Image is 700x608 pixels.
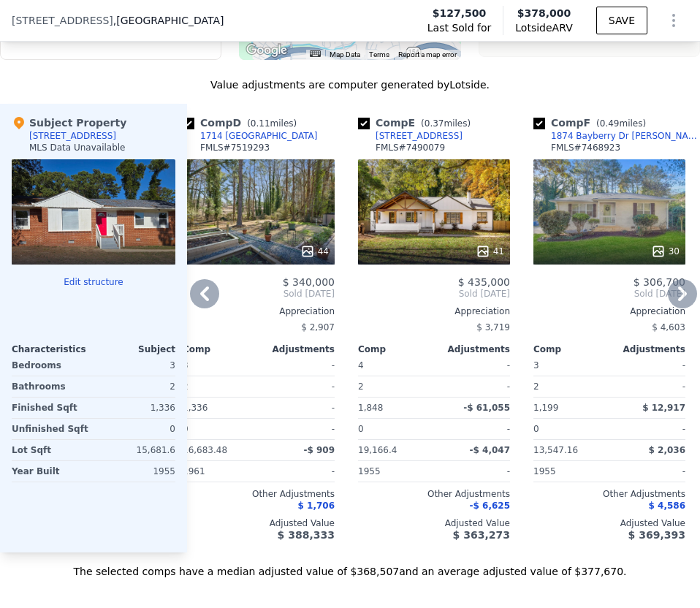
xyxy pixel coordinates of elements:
div: 41 [476,244,504,259]
div: 2 [96,376,175,397]
div: Adjustments [434,343,510,355]
span: 0.49 [600,118,620,129]
span: ( miles) [241,118,303,129]
span: [STREET_ADDRESS] [12,13,113,28]
span: 1,336 [183,403,208,413]
div: FMLS # 7468923 [551,142,620,153]
div: - [612,355,685,376]
div: - [612,419,685,439]
span: 19,166.4 [358,445,397,455]
div: - [437,355,510,376]
span: -$ 4,047 [470,445,510,455]
span: Last Sold for [427,20,492,35]
div: 2 [183,376,256,397]
div: 3 [96,355,175,376]
div: 1961 [183,461,256,482]
div: Unfinished Sqft [12,419,91,439]
div: FMLS # 7490079 [376,142,445,153]
button: Edit structure [12,276,175,288]
div: [STREET_ADDRESS] [376,130,463,142]
div: Other Adjustments [183,488,335,500]
button: Show Options [659,6,688,35]
span: ( miles) [590,118,652,129]
span: $ 2,907 [301,322,335,332]
div: - [262,355,335,376]
button: SAVE [596,7,647,34]
span: ( miles) [415,118,476,129]
div: - [262,419,335,439]
text: Unsel… [653,34,678,43]
span: 1,848 [358,403,383,413]
a: [STREET_ADDRESS] [358,130,463,142]
div: - [612,376,685,397]
span: $ 1,706 [298,501,335,511]
div: Other Adjustments [358,488,510,500]
div: 2 [358,376,431,397]
div: Finished Sqft [12,398,91,418]
div: 15,681.6 [96,440,175,460]
div: 1955 [96,461,175,482]
button: Map Data [330,50,360,60]
a: 1714 [GEOGRAPHIC_DATA] [183,130,318,142]
span: $378,000 [517,7,571,19]
span: $ 3,719 [476,322,510,332]
div: 1714 [GEOGRAPHIC_DATA] [200,130,318,142]
div: Adjusted Value [533,517,685,529]
span: Lotside ARV [515,20,572,35]
span: $ 4,586 [649,501,685,511]
div: Adjusted Value [358,517,510,529]
div: 30 [651,244,680,259]
div: 2 [533,376,606,397]
div: Appreciation [533,305,685,317]
span: $ 435,000 [458,276,510,288]
span: 16,683.48 [183,445,227,455]
div: 1955 [533,461,606,482]
div: Subject [94,343,175,355]
span: Sold [DATE] [358,288,510,300]
div: 0 [96,419,175,439]
div: Bathrooms [12,376,91,397]
div: Subject Property [12,115,126,130]
span: 4 [358,360,364,370]
span: $ 340,000 [283,276,335,288]
a: Terms [369,50,389,58]
div: Bedrooms [12,355,91,376]
div: Comp E [358,115,476,130]
span: -$ 909 [303,445,335,455]
span: 13,547.16 [533,445,578,455]
span: $ 306,700 [634,276,685,288]
div: 1,336 [96,398,175,418]
div: [STREET_ADDRESS] [29,130,116,142]
div: FMLS # 7519293 [200,142,270,153]
div: Comp D [183,115,303,130]
div: - [262,376,335,397]
div: Year Built [12,461,91,482]
div: 1955 [358,461,431,482]
div: - [612,461,685,482]
button: Keyboard shortcuts [310,50,320,57]
div: Adjustments [259,343,335,355]
span: $ 2,036 [649,445,685,455]
div: Comp F [533,115,652,130]
span: Sold [DATE] [183,288,335,300]
img: Google [243,41,291,60]
span: 0.37 [425,118,444,129]
div: - [262,398,335,418]
span: $ 4,603 [652,322,685,332]
div: Appreciation [183,305,335,317]
span: 3 [533,360,539,370]
span: -$ 61,055 [463,403,510,413]
span: 0 [533,424,539,434]
div: Adjustments [609,343,685,355]
text: 30311 [538,34,560,43]
span: , [GEOGRAPHIC_DATA] [113,13,224,28]
span: 0.11 [251,118,270,129]
div: Comp [358,343,434,355]
span: 0 [358,424,364,434]
div: Comp [533,343,609,355]
div: MLS Data Unavailable [29,142,126,153]
span: $ 369,393 [628,529,685,541]
a: Open this area in Google Maps (opens a new window) [243,41,291,60]
span: $127,500 [433,6,487,20]
span: $ 12,917 [642,403,685,413]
